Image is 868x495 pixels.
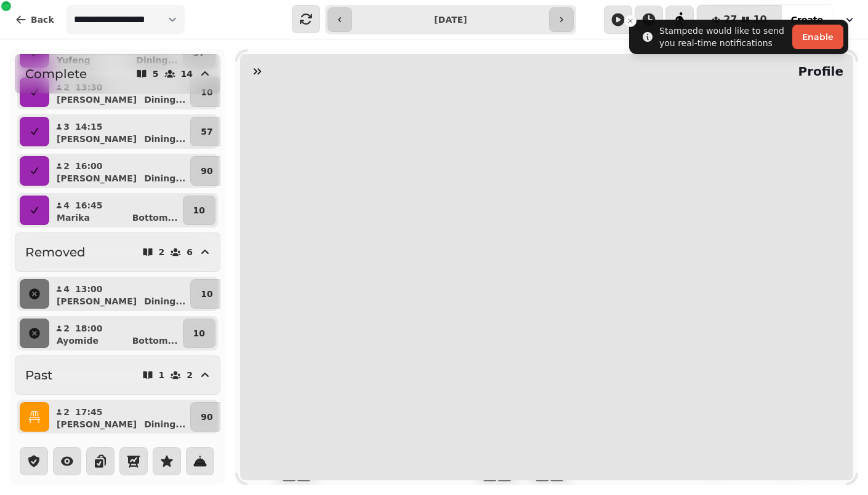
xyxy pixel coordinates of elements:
[183,319,215,348] button: 10
[201,288,212,300] p: 10
[75,406,103,418] p: 17:45
[144,133,185,145] p: Dining ...
[52,196,180,225] button: 416:45MarikaBottom...
[15,232,220,272] button: Removed26
[153,69,159,78] p: 5
[201,411,212,423] p: 90
[57,133,137,145] p: [PERSON_NAME]
[75,121,103,133] p: 14:15
[181,69,193,78] p: 14
[187,371,193,379] p: 2
[75,322,103,335] p: 18:00
[201,125,212,138] p: 57
[57,93,137,106] p: [PERSON_NAME]
[190,402,223,432] button: 90
[15,355,220,395] button: Past12
[144,295,185,307] p: Dining ...
[792,25,843,49] button: Enable
[52,402,188,432] button: 217:45[PERSON_NAME]Dining...
[193,204,205,216] p: 10
[190,156,223,186] button: 90
[659,25,787,49] div: Stampede would like to send you real-time notifications
[31,15,54,24] span: Back
[25,65,87,82] h2: Complete
[159,371,165,379] p: 1
[57,212,90,224] p: Marika
[25,366,52,384] h2: Past
[52,279,188,309] button: 413:00[PERSON_NAME]Dining...
[132,212,178,224] p: Bottom ...
[5,5,64,34] button: Back
[793,63,843,80] h2: Profile
[183,196,215,225] button: 10
[57,418,137,430] p: [PERSON_NAME]
[63,121,70,133] p: 3
[697,5,782,34] button: 2710
[190,279,223,309] button: 10
[75,160,103,172] p: 16:00
[52,117,188,146] button: 314:15[PERSON_NAME]Dining...
[57,295,137,307] p: [PERSON_NAME]
[144,172,185,184] p: Dining ...
[15,54,220,93] button: Complete514
[63,322,70,335] p: 2
[57,172,137,184] p: [PERSON_NAME]
[159,248,165,256] p: 2
[63,283,70,295] p: 4
[781,5,833,34] button: Create
[144,93,185,106] p: Dining ...
[624,15,637,27] button: Close toast
[201,165,212,177] p: 90
[187,248,193,256] p: 6
[63,199,70,212] p: 4
[57,335,98,347] p: Ayomide
[52,156,188,186] button: 216:00[PERSON_NAME]Dining...
[75,199,103,212] p: 16:45
[144,418,185,430] p: Dining ...
[193,327,205,339] p: 10
[190,117,223,146] button: 57
[52,319,180,348] button: 218:00AyomideBottom...
[63,160,70,172] p: 2
[132,335,178,347] p: Bottom ...
[25,244,86,261] h2: Removed
[63,406,70,418] p: 2
[75,283,103,295] p: 13:00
